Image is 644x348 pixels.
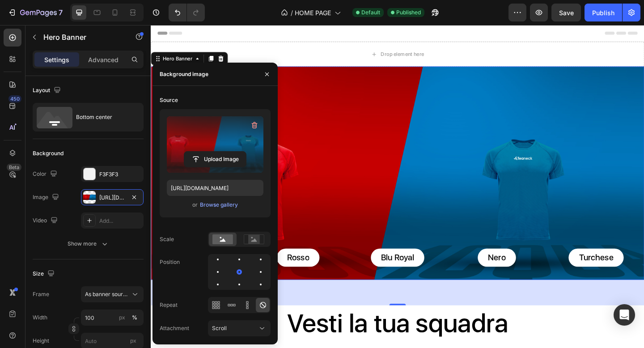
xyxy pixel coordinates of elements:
[396,8,421,17] span: Published
[81,310,144,326] input: px%
[295,8,331,17] span: HOME PAGE
[212,325,227,331] span: Scroll
[291,8,293,17] span: /
[130,337,136,344] span: px
[117,312,127,323] button: %
[167,180,263,196] input: https://example.com/image.jpg
[99,217,141,225] div: Add...
[4,4,67,21] button: 7
[160,70,208,78] div: Background image
[11,33,47,41] div: Hero Banner
[33,191,61,204] div: Image
[200,201,238,209] div: Browse gallery
[585,4,622,21] button: Publish
[99,170,141,178] div: F3F3F3
[592,8,614,17] div: Publish
[160,235,174,243] div: Scale
[559,9,574,17] span: Save
[33,149,64,157] div: Background
[68,239,109,248] div: Show more
[44,55,69,64] p: Settings
[250,28,297,35] div: Drop element here
[132,314,137,322] div: %
[76,107,131,127] div: Bottom center
[85,290,129,298] span: As banner source
[160,258,180,266] div: Position
[24,243,80,263] a: Blu Navy
[148,245,172,261] p: Rosso
[137,243,183,263] a: Rosso
[192,199,198,210] span: or
[466,245,503,261] p: Turchese
[129,312,140,323] button: px
[199,200,238,209] button: Browse gallery
[160,96,178,104] div: Source
[551,4,581,21] button: Save
[33,236,144,252] button: Show more
[43,32,119,42] p: Hero Banner
[33,314,47,322] label: Width
[151,25,644,348] iframe: Design area
[88,55,119,64] p: Advanced
[169,4,205,21] div: Undo/Redo
[35,245,69,261] p: Blu Navy
[33,268,56,280] div: Size
[208,320,271,336] button: Scroll
[33,290,49,298] label: Frame
[614,304,635,326] div: Open Intercom Messenger
[33,85,63,97] div: Layout
[250,245,286,261] p: Blu Royal
[454,243,514,263] a: Turchese
[119,314,125,322] div: px
[356,243,397,263] a: Nero
[33,215,59,227] div: Video
[239,243,297,263] a: Blu Royal
[99,194,125,202] div: [URL][DOMAIN_NAME]
[81,286,144,302] button: As banner source
[8,95,21,102] div: 450
[33,337,49,345] label: Height
[184,151,246,167] button: Upload Image
[59,7,63,18] p: 7
[361,8,380,17] span: Default
[7,164,21,171] div: Beta
[367,245,386,261] p: Nero
[160,301,178,309] div: Repeat
[160,324,189,332] div: Attachment
[33,168,59,180] div: Color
